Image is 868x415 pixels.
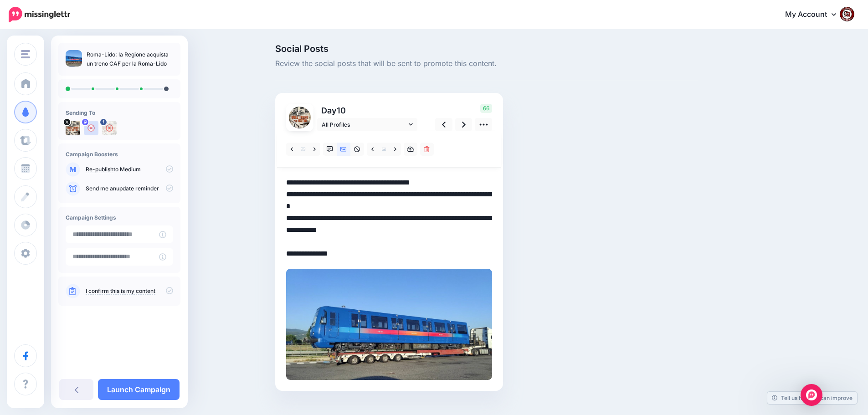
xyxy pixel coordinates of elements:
[275,58,698,70] span: Review the social posts that will be sent to promote this content.
[116,185,159,192] a: update reminder
[317,104,419,117] p: Day
[86,184,173,193] p: Send me an
[102,121,117,135] img: 463453305_2684324355074873_6393692129472495966_n-bsa154739.jpg
[767,392,857,404] a: Tell us how we can improve
[87,50,173,68] p: Roma-Lido: la Regione acquista un treno CAF per la Roma-Lido
[480,104,492,113] span: 66
[66,214,173,221] h4: Campaign Settings
[322,120,406,129] span: All Profiles
[66,151,173,158] h4: Campaign Boosters
[286,269,492,380] img: f729bd3da62ec137c60c60ce932aae32.jpg
[289,107,311,128] img: uTTNWBrh-84924.jpeg
[84,121,98,135] img: user_default_image.png
[86,166,113,173] a: Re-publish
[776,4,854,26] a: My Account
[9,7,70,22] img: Missinglettr
[66,50,82,67] img: f729bd3da62ec137c60c60ce932aae32_thumb.jpg
[275,44,698,53] span: Social Posts
[66,121,80,135] img: uTTNWBrh-84924.jpeg
[86,287,155,295] a: I confirm this is my content
[21,50,30,58] img: menu.png
[66,109,173,116] h4: Sending To
[337,106,346,115] span: 10
[317,118,417,131] a: All Profiles
[801,384,822,406] div: Open Intercom Messenger
[86,165,173,174] p: to Medium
